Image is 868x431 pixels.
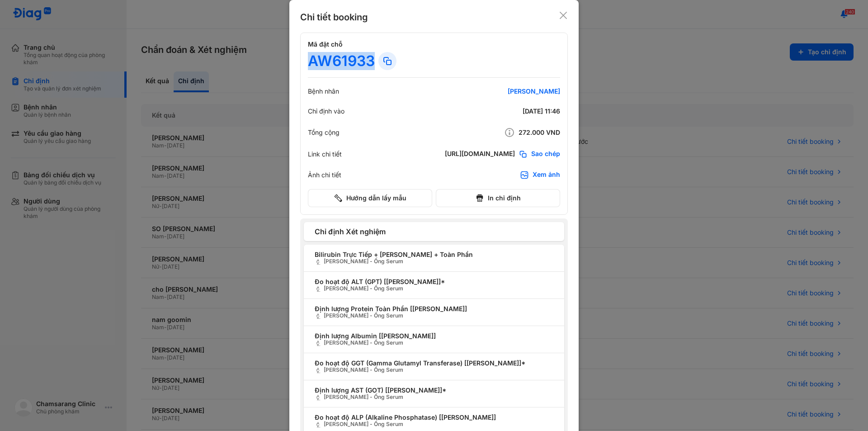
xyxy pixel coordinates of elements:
[315,313,553,320] span: [PERSON_NAME] - Ống Serum
[452,87,560,95] div: [PERSON_NAME]
[445,150,515,159] div: [URL][DOMAIN_NAME]
[315,258,553,265] span: [PERSON_NAME] - Ống Serum
[315,421,553,428] span: [PERSON_NAME] - Ống Serum
[436,189,560,207] button: In chỉ định
[533,171,560,180] div: Xem ảnh
[315,332,553,340] span: Định lượng Albumin [[PERSON_NAME]]
[315,360,553,367] span: Đo hoạt độ GGT (Gamma Glutamyl Transferase) [[PERSON_NAME]]*
[315,227,553,236] span: Chỉ định Xét nghiệm
[308,128,340,137] div: Tổng cộng
[308,150,342,158] div: Link chi tiết
[315,367,553,374] span: [PERSON_NAME] - Ống Serum
[308,171,341,179] div: Ảnh chi tiết
[308,87,339,95] div: Bệnh nhân
[300,11,368,24] div: Chi tiết booking
[315,414,553,421] span: Đo hoạt độ ALP (Alkaline Phosphatase) [[PERSON_NAME]]
[308,40,560,48] h4: Mã đặt chỗ
[315,285,553,293] span: [PERSON_NAME] - Ống Serum
[315,251,553,258] span: Bilirubin Trực Tiếp + [PERSON_NAME] + Toàn Phần
[315,387,553,394] span: Định lượng AST (GOT) [[PERSON_NAME]]*
[315,340,553,347] span: [PERSON_NAME] - Ống Serum
[315,278,553,285] span: Đo hoạt độ ALT (GPT) [[PERSON_NAME]]*
[308,107,344,115] div: Chỉ định vào
[452,107,560,115] div: [DATE] 11:46
[315,394,553,401] span: [PERSON_NAME] - Ống Serum
[315,305,553,313] span: Định lượng Protein Toàn Phần [[PERSON_NAME]]
[452,127,560,138] div: 272.000 VND
[531,150,560,159] span: Sao chép
[308,189,432,207] button: Hướng dẫn lấy mẫu
[308,52,375,70] div: AW61933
